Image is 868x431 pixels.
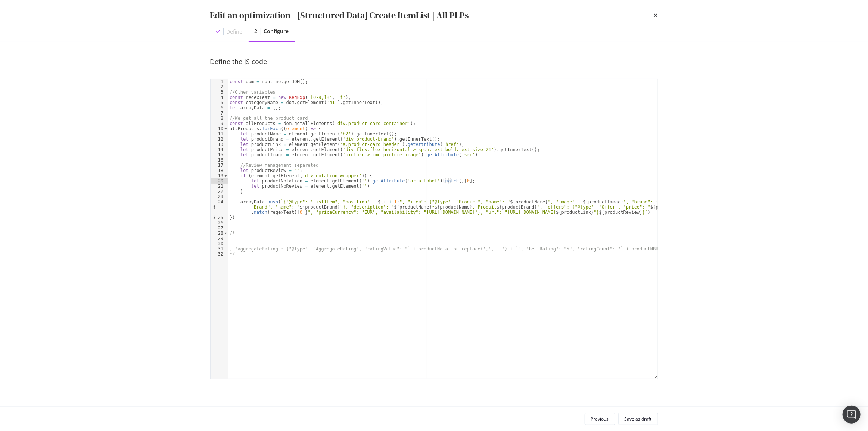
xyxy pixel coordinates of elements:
[211,84,228,90] div: 2
[227,28,243,35] div: Define
[654,9,658,22] div: times
[211,199,217,204] span: Info, read annotations row 24
[264,28,289,35] div: Configure
[211,121,228,126] div: 9
[211,173,228,178] div: 19
[211,116,228,121] div: 8
[224,126,228,131] span: Toggle code folding, rows 10 through 25
[211,137,228,142] div: 12
[210,9,469,22] div: Edit an optimization - [Structured Data] Create ItemList | All PLPs
[211,194,228,199] div: 23
[585,413,615,425] button: Previous
[211,252,228,257] div: 32
[211,225,228,231] div: 27
[224,173,228,178] span: Toggle code folding, rows 19 through 22
[211,184,228,189] div: 21
[618,413,658,425] button: Save as draft
[211,126,228,131] div: 10
[211,152,228,157] div: 15
[211,105,228,110] div: 6
[211,157,228,163] div: 16
[211,236,228,241] div: 29
[211,241,228,246] div: 30
[224,231,228,236] span: Toggle code folding, rows 28 through 32
[211,168,228,173] div: 18
[211,215,217,220] span: Info, read annotations row 25
[211,220,228,225] div: 26
[211,90,228,95] div: 3
[210,57,658,67] div: Define the JS code
[255,28,258,35] div: 2
[843,406,861,424] div: Open Intercom Messenger
[211,215,228,220] div: 25
[211,95,228,100] div: 4
[211,142,228,147] div: 13
[211,147,228,152] div: 14
[211,131,228,137] div: 11
[591,416,609,422] div: Previous
[211,178,228,184] div: 20
[211,199,228,215] div: 24
[211,79,228,84] div: 1
[211,163,228,168] div: 17
[211,100,228,105] div: 5
[211,246,228,252] div: 31
[211,189,228,194] div: 22
[211,231,228,236] div: 28
[211,110,228,116] div: 7
[625,416,652,422] div: Save as draft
